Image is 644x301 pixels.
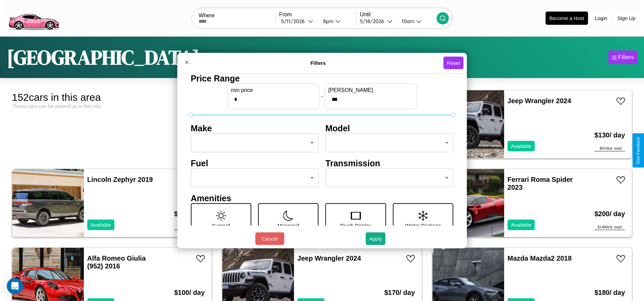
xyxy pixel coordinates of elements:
div: $ 1400 est. total [594,225,625,230]
h4: Price Range [191,73,454,83]
a: Mazda Mazda2 2018 [508,255,572,262]
label: [PERSON_NAME] [328,87,413,93]
div: Open Intercom Messenger [7,278,23,294]
h4: Fuel [191,158,319,168]
label: Where [199,13,275,19]
h3: $ 130 / day [594,125,625,146]
p: Available [511,142,532,151]
h3: $ 200 / day [594,203,625,225]
button: Sign Up [614,12,639,24]
div: Filters [618,54,634,61]
p: - [321,92,323,101]
button: 8pm [318,18,356,25]
h4: Model [326,123,454,133]
h4: Amenities [191,193,454,203]
div: 8pm [320,18,335,24]
a: Ferrari Roma Spider 2023 [508,176,573,191]
button: 5/11/2026 [279,18,317,25]
label: min price [231,87,316,93]
button: Login [591,12,611,24]
a: Lincoln Zephyr 2019 [87,176,153,183]
label: Until [360,12,437,18]
div: 5 / 11 / 2026 [281,18,308,24]
h4: Filters [193,60,443,66]
label: From [279,12,356,18]
button: Filters [608,51,637,64]
p: Available [511,220,532,229]
a: Alfa Romeo Giulia (952) 2016 [87,255,146,270]
button: 10am [396,18,437,25]
button: Apply [366,232,385,245]
div: $ 840 est. total [174,225,205,230]
div: Give Feedback [636,137,641,164]
div: 10am [398,18,416,24]
p: Winter Package [405,221,441,230]
div: 152 cars in this area [12,92,212,103]
div: 5 / 18 / 2026 [360,18,387,24]
h3: $ 120 / day [174,203,205,225]
button: Reset [443,57,463,69]
h1: [GEOGRAPHIC_DATA] [7,43,200,71]
p: Touch Display [340,221,371,230]
button: Cancel [255,232,284,245]
div: $ 910 est. total [594,146,625,151]
a: Jeep Wrangler 2024 [297,255,361,262]
div: These cars can be picked up in this city. [12,103,212,109]
p: Available [91,220,111,229]
button: Become a Host [546,12,588,25]
img: logo [5,3,62,32]
a: Jeep Wrangler 2024 [508,97,571,105]
h4: Make [191,123,319,133]
p: Sunroof [212,221,230,230]
p: Moonroof [278,221,299,230]
h4: Transmission [326,158,454,168]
